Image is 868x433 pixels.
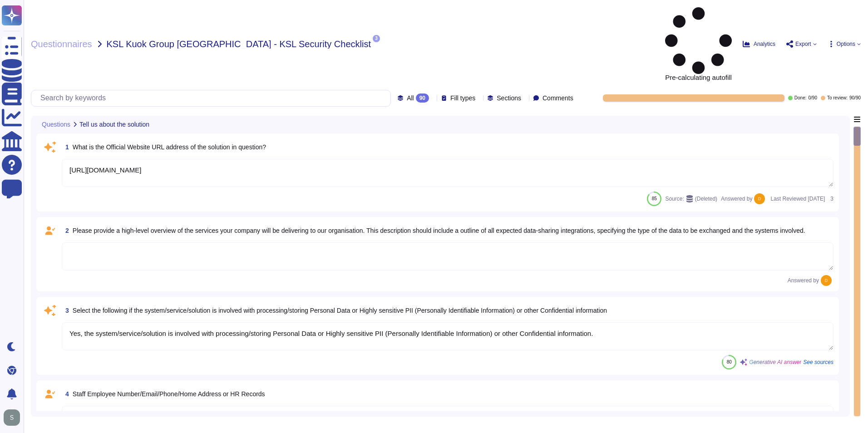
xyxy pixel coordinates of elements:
[36,90,390,106] input: Search by keywords
[665,195,717,202] span: Source:
[373,35,380,42] span: 3
[695,196,717,202] span: (Deleted)
[73,143,266,151] span: What is the Official Website URL address of the solution in question?
[62,159,833,187] textarea: [URL][DOMAIN_NAME]
[849,96,861,100] span: 90 / 90
[450,95,475,101] span: Fill types
[2,408,26,428] button: user
[803,359,833,365] span: See sources
[31,39,92,49] span: Questionnaires
[837,41,855,47] span: Options
[542,95,573,101] span: Comments
[62,322,833,350] textarea: Yes, the system/service/solution is involved with processing/storing Personal Data or Highly sens...
[4,409,20,426] img: user
[754,193,765,204] img: user
[788,278,819,283] span: Answered by
[79,121,149,128] span: Tell us about the solution
[62,391,69,397] span: 4
[73,227,805,234] span: Please provide a high-level overview of the services your company will be delivering to our organ...
[407,95,414,101] span: All
[107,39,371,49] span: KSL Kuok Group [GEOGRAPHIC_DATA] - KSL Security Checklist
[62,307,69,314] span: 3
[754,41,775,47] span: Analytics
[795,41,811,47] span: Export
[808,96,817,100] span: 0 / 90
[416,93,429,103] div: 90
[770,196,825,202] span: Last Reviewed [DATE]
[62,144,69,150] span: 1
[721,196,752,202] span: Answered by
[829,196,833,202] span: 3
[73,390,265,398] span: Staff Employee Number/Email/Phone/Home Address or HR Records
[727,359,732,364] span: 80
[665,7,732,81] span: Pre-calculating autofill
[749,359,801,365] span: Generative AI answer
[42,121,70,128] span: Questions
[827,96,848,100] span: To review:
[62,227,69,234] span: 2
[652,196,657,201] span: 85
[794,96,807,100] span: Done:
[497,95,521,101] span: Sections
[73,307,607,314] span: Select the following if the system/service/solution is involved with processing/storing Personal ...
[821,275,832,286] img: user
[743,40,775,48] button: Analytics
